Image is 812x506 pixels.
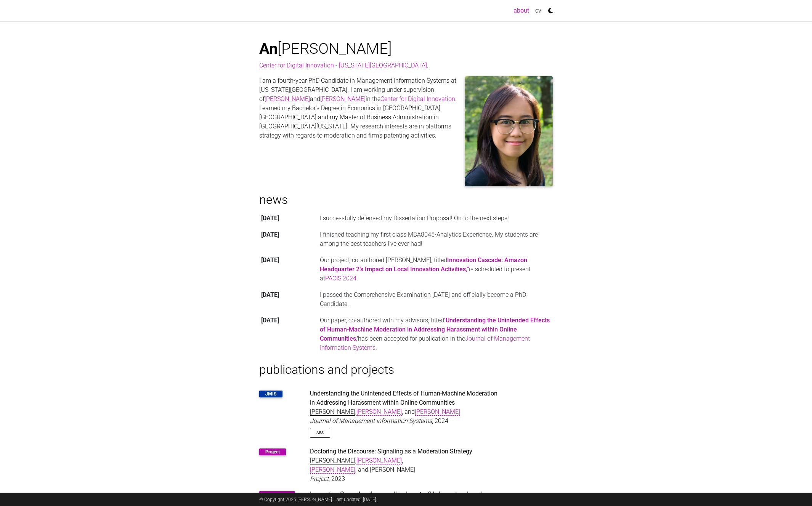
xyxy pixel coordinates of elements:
a: [PERSON_NAME] [415,408,460,416]
a: [PERSON_NAME] [320,95,366,102]
div: , , , and [PERSON_NAME] [310,456,502,474]
a: [PERSON_NAME] [265,95,310,102]
td: I finished teaching my first class MBA8045-Analytics Experience. My students are among the best t... [318,226,553,252]
a: PACIS2024 [265,492,289,497]
a: [PERSON_NAME] [310,466,355,474]
a: Project [265,449,280,455]
div: , 2023 [310,474,502,484]
th: [DATE] [259,226,318,252]
a: about [510,3,532,18]
h1: [PERSON_NAME] [259,40,553,58]
a: cv [532,3,544,18]
td: Our project, co-authored [PERSON_NAME], titled is scheduled to present at . [318,252,553,287]
th: [DATE] [259,312,318,356]
div: Understanding the Unintended Effects of Human-Machine Moderation in Addressing Harassment within ... [310,389,502,407]
th: [DATE] [259,210,318,226]
a: [PERSON_NAME] [356,457,402,464]
th: [DATE] [259,252,318,287]
em: Journal of Management Information Systems [310,417,432,424]
a: Center for Digital Innovation [380,95,455,102]
span: An [259,40,278,58]
p: . [259,61,553,70]
td: I successfully defensed my Dissertation Proposal! On to the next steps! [318,210,553,226]
td: Our paper, co-authored with my advisors, titled has been accepted for publication in the . [318,312,553,356]
a: ‘Understanding the Unintended Effects of Human-Machine Moderation in Addressing Harassment within... [320,317,550,342]
th: [DATE] [259,287,318,312]
a: JMIS [265,391,276,397]
em: [PERSON_NAME] [310,408,355,416]
em: [PERSON_NAME] [310,457,355,464]
div: , , and [310,407,502,416]
a: Abs [310,428,330,437]
td: I passed the Comprehensive Examination [DATE] and officially become a PhD Candidate. [318,287,553,312]
em: Project [310,475,329,482]
div: , 2024 [310,416,502,426]
a: [PERSON_NAME] [356,408,402,416]
div: © Copyright 2025 [PERSON_NAME]. Last updated: [DATE]. [254,493,558,506]
a: PACIS 2024 [325,275,356,282]
a: news [259,192,288,207]
a: Center for Digital Innovation - [US_STATE][GEOGRAPHIC_DATA] [259,62,427,69]
div: Doctoring the Discourse: Signaling as a Moderation Strategy [310,447,502,456]
img: prof_pic.jpg [465,76,553,186]
a: publications and projects [259,362,394,377]
p: I am a fourth-year PhD Candidate in Management Information Systems at [US_STATE][GEOGRAPHIC_DATA]... [259,76,553,140]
